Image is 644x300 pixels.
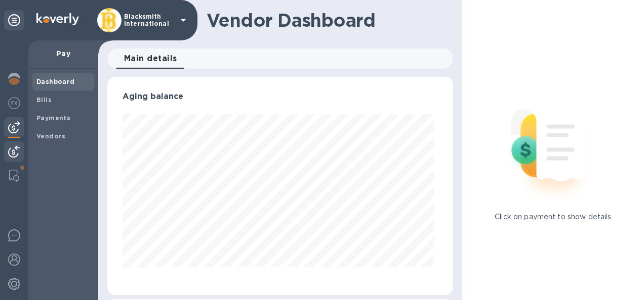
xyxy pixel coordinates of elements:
[8,97,20,109] img: Foreign exchange
[207,10,446,31] h1: Vendor Dashboard
[36,132,66,140] b: Vendors
[36,48,90,59] p: Pay
[123,92,438,102] h3: Aging balance
[36,13,79,25] img: Logo
[495,212,611,222] p: Click on payment to show details
[36,96,52,104] b: Bills
[36,78,75,85] b: Dashboard
[36,114,70,122] b: Payments
[124,13,175,27] p: Blacksmith International
[4,10,24,30] div: Unpin categories
[124,52,177,66] span: Main details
